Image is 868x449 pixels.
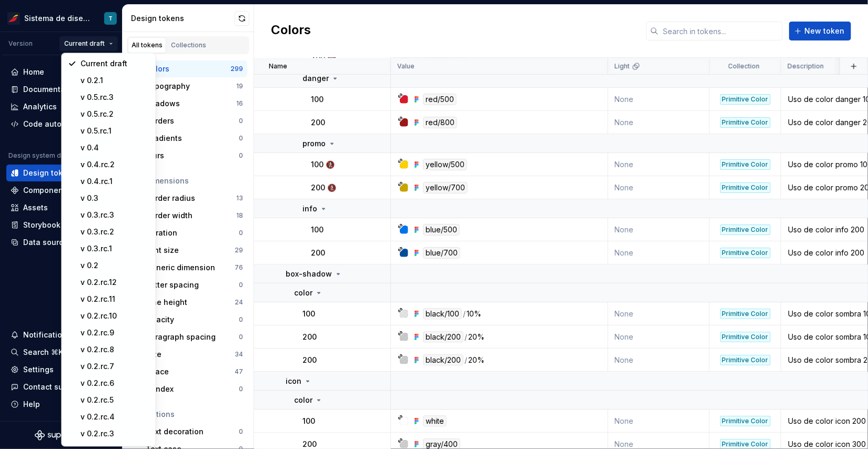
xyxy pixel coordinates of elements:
[80,159,149,170] div: v 0.4.rc.2
[80,210,149,220] div: v 0.3.rc.3
[80,126,149,136] div: v 0.5.rc.1
[80,260,149,271] div: v 0.2
[80,395,149,405] div: v 0.2.rc.5
[80,311,149,321] div: v 0.2.rc.10
[80,109,149,119] div: v 0.5.rc.2
[80,243,149,254] div: v 0.3.rc.1
[80,142,149,153] div: v 0.4
[80,344,149,355] div: v 0.2.rc.8
[80,176,149,187] div: v 0.4.rc.1
[80,75,149,86] div: v 0.2.1
[80,58,149,69] div: Current draft
[80,378,149,389] div: v 0.2.rc.6
[80,92,149,103] div: v 0.5.rc.3
[80,294,149,304] div: v 0.2.rc.11
[80,328,149,338] div: v 0.2.rc.9
[80,227,149,237] div: v 0.3.rc.2
[80,428,149,439] div: v 0.2.rc.3
[80,412,149,422] div: v 0.2.rc.4
[80,277,149,288] div: v 0.2.rc.12
[80,193,149,203] div: v 0.3
[80,361,149,372] div: v 0.2.rc.7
